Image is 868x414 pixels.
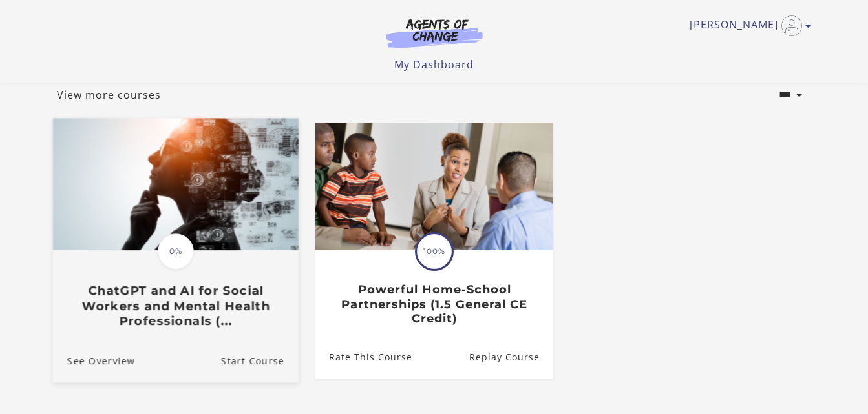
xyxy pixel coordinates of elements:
span: 100% [417,234,452,269]
span: 0% [158,233,194,270]
h3: ChatGPT and AI for Social Workers and Mental Health Professionals (... [67,283,284,328]
a: ChatGPT and AI for Social Workers and Mental Health Professionals (...: Resume Course [220,339,298,382]
img: Agents of Change Logo [372,18,496,48]
h3: Powerful Home-School Partnerships (1.5 General CE Credit) [329,282,539,326]
a: ChatGPT and AI for Social Workers and Mental Health Professionals (...: See Overview [52,339,134,382]
a: Toggle menu [690,15,805,36]
a: View more courses [57,87,161,103]
a: My Dashboard [394,57,474,72]
a: Powerful Home-School Partnerships (1.5 General CE Credit): Rate This Course [315,336,412,378]
a: Powerful Home-School Partnerships (1.5 General CE Credit): Resume Course [469,336,553,378]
